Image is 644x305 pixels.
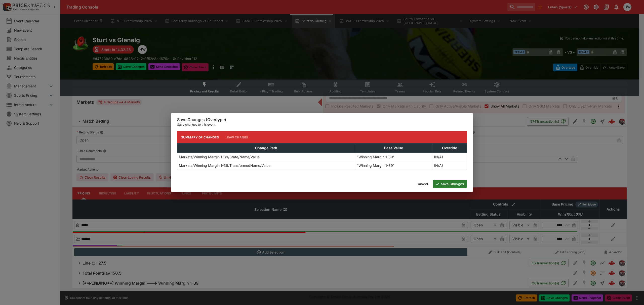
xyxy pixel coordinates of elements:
[433,180,467,188] button: Save Changes
[355,143,432,153] th: Base Value
[177,143,355,153] th: Change Path
[414,180,431,188] button: Cancel
[177,117,467,122] h6: Save Changes (Overtype)
[179,163,270,168] p: Markets/Winning Margin 1-39/TransformedName/Value
[223,131,252,143] button: Raw Change
[355,161,432,170] td: "Winning Margin 1-39"
[432,161,467,170] td: (N/A)
[355,153,432,161] td: "Winning Margin 1-39"
[432,153,467,161] td: (N/A)
[177,122,467,127] p: Save changes to this event.
[432,143,467,153] th: Override
[177,131,223,143] button: Summary of Changes
[179,154,260,160] p: Markets/Winning Margin 1-39/State/Name/Value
